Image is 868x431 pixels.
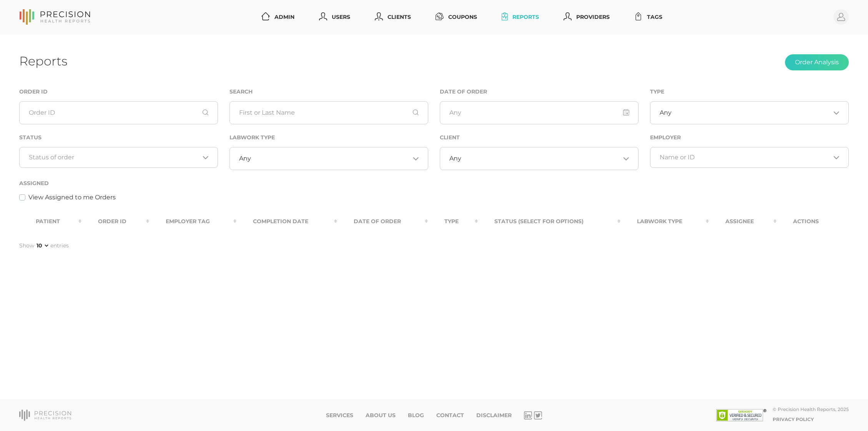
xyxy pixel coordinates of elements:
input: Search for option [461,155,620,162]
span: Any [239,155,251,162]
a: Coupons [432,10,480,24]
a: Disclaimer [476,412,512,419]
a: Clients [372,10,414,24]
div: © Precision Health Reports, 2025 [773,406,849,412]
label: Status [19,134,42,141]
input: Search for option [29,154,200,161]
button: Order Analysis [785,54,849,70]
label: Order ID [19,89,48,95]
th: Date Of Order [337,213,428,230]
select: Showentries [35,242,50,249]
input: Any [440,101,639,124]
label: Labwork Type [229,134,275,141]
th: Completion Date [236,213,337,230]
h1: Reports [19,53,67,68]
th: Labwork Type [620,213,709,230]
div: Search for option [650,101,849,124]
span: Any [660,109,672,117]
label: View Assigned to me Orders [28,193,116,202]
th: Status (Select for Options) [478,213,620,230]
a: Services [326,412,353,419]
img: SSL site seal - click to verify [716,409,767,421]
th: Patient [19,213,81,230]
th: Actions [777,213,849,230]
a: About Us [366,412,396,419]
a: Providers [560,10,613,24]
label: Employer [650,134,681,141]
a: Users [316,10,353,24]
label: Date of Order [440,89,487,95]
input: First or Last Name [229,101,428,124]
input: Search for option [672,109,830,117]
a: Privacy Policy [773,416,814,422]
input: Search for option [251,155,410,162]
label: Show entries [19,242,69,250]
label: Type [650,89,664,95]
th: Type [428,213,478,230]
a: Reports [499,10,542,24]
label: Search [229,89,253,95]
span: Any [449,155,461,162]
div: Search for option [650,147,849,168]
th: Employer Tag [149,213,236,230]
th: Assignee [709,213,777,230]
a: Contact [436,412,464,419]
input: Search for option [660,154,830,161]
a: Tags [631,10,665,24]
div: Search for option [19,147,218,168]
a: Blog [408,412,424,419]
input: Order ID [19,101,218,124]
th: Order ID [81,213,149,230]
label: Client [440,134,460,141]
div: Search for option [229,147,428,170]
label: Assigned [19,180,49,187]
div: Search for option [440,147,639,170]
a: Admin [258,10,298,24]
